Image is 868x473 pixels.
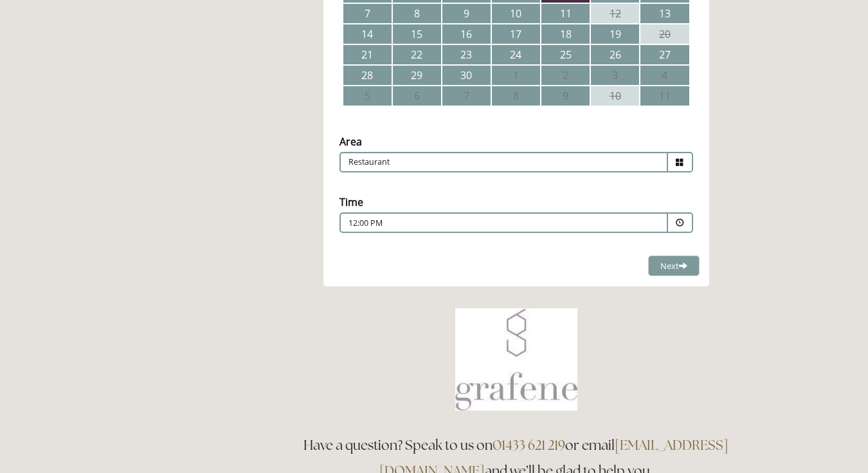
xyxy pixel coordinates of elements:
span: Next [660,260,687,272]
td: 8 [393,4,441,23]
td: 7 [343,4,392,23]
td: 12 [591,4,639,23]
td: 19 [591,24,639,44]
td: 22 [393,45,441,64]
td: 20 [640,24,689,44]
td: 8 [492,86,540,106]
td: 4 [640,66,689,85]
td: 25 [541,45,590,64]
td: 28 [343,66,392,85]
td: 11 [541,4,590,23]
td: 17 [492,24,540,44]
td: 11 [640,86,689,106]
td: 15 [393,24,441,44]
td: 30 [442,66,491,85]
td: 24 [492,45,540,64]
td: 2 [541,66,590,85]
label: Area [339,134,362,149]
td: 10 [492,4,540,23]
td: 3 [591,66,639,85]
td: 10 [591,86,639,106]
p: 12:00 PM [348,218,581,229]
a: 01433 621 219 [493,436,565,454]
td: 7 [442,86,491,106]
td: 27 [640,45,689,64]
button: Next [648,255,700,277]
img: Book a table at Grafene Restaurant @ Losehill [455,308,577,411]
td: 5 [343,86,392,106]
td: 9 [442,4,491,23]
td: 21 [343,45,392,64]
td: 6 [393,86,441,106]
label: Time [339,195,363,209]
td: 29 [393,66,441,85]
td: 26 [591,45,639,64]
td: 23 [442,45,491,64]
td: 18 [541,24,590,44]
td: 14 [343,24,392,44]
td: 1 [492,66,540,85]
td: 16 [442,24,491,44]
td: 9 [541,86,590,106]
td: 13 [640,4,689,23]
